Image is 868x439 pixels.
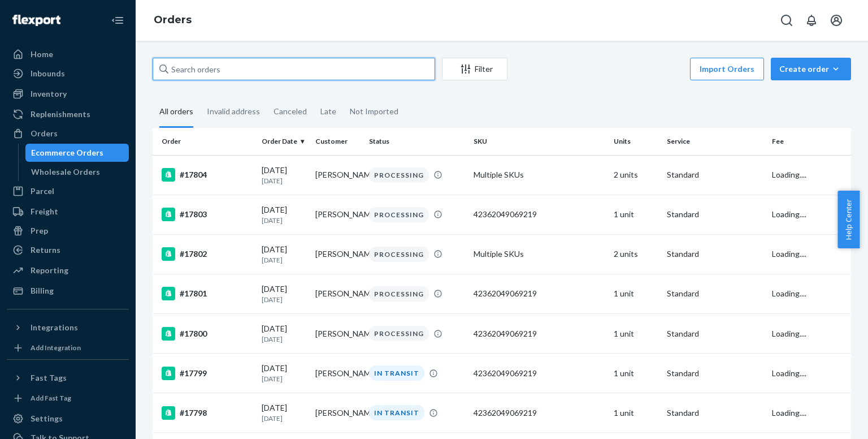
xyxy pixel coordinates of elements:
a: Home [7,45,129,63]
div: PROCESSING [369,247,429,262]
div: [DATE] [262,244,306,265]
td: Loading.... [767,393,851,433]
a: Reporting [7,261,129,279]
div: PROCESSING [369,286,429,302]
button: Help Center [837,191,860,248]
th: Order [153,128,257,155]
img: Flexport logo [12,15,60,26]
a: Ecommerce Orders [25,144,129,162]
p: Standard [667,288,762,299]
div: [DATE] [262,402,306,423]
div: Returns [31,244,60,256]
th: Fee [767,128,851,155]
td: Loading.... [767,314,851,354]
a: Prep [7,222,129,240]
div: Orders [31,128,58,139]
div: Filter [442,63,507,75]
div: Replenishments [31,109,90,120]
ol: breadcrumbs [145,4,201,37]
div: All orders [159,97,193,128]
p: [DATE] [262,374,306,384]
td: 2 units [609,234,663,274]
div: Invalid address [207,97,260,126]
input: Search orders [153,58,435,80]
div: Customer [315,136,360,146]
div: Billing [31,285,54,296]
td: [PERSON_NAME] [311,354,364,393]
div: #17798 [162,406,253,420]
div: Fast Tags [31,372,67,384]
td: Loading.... [767,234,851,274]
td: [PERSON_NAME] [311,274,364,313]
div: #17801 [162,287,253,300]
p: Standard [667,368,762,379]
div: Prep [31,225,48,236]
div: Inbounds [31,68,65,79]
div: Late [320,97,336,126]
div: #17799 [162,367,253,380]
a: Orders [7,124,129,143]
div: [DATE] [262,323,306,344]
td: 1 unit [609,314,663,354]
div: 42362049069219 [474,209,604,220]
p: Standard [667,169,762,180]
th: Service [662,128,767,155]
div: [DATE] [262,165,306,186]
p: [DATE] [262,414,306,423]
div: IN TRANSIT [369,405,424,420]
div: #17800 [162,327,253,341]
div: PROCESSING [369,326,429,341]
div: Reporting [31,265,68,276]
button: Filter [442,58,507,80]
button: Open notifications [800,9,823,32]
p: Standard [667,328,762,339]
a: Add Fast Tag [7,391,129,405]
th: Status [364,128,469,155]
a: Wholesale Orders [25,163,129,181]
div: Integrations [31,322,78,333]
div: 42362049069219 [474,407,604,419]
td: 1 unit [609,393,663,433]
p: Standard [667,248,762,260]
th: SKU [469,128,609,155]
p: Standard [667,407,762,419]
div: Settings [31,413,63,424]
td: [PERSON_NAME] [311,195,364,234]
a: Parcel [7,182,129,200]
button: Open Search Box [775,9,798,32]
div: Home [31,49,53,60]
div: 42362049069219 [474,288,604,299]
p: Standard [667,209,762,220]
div: Add Fast Tag [31,393,71,403]
button: Import Orders [690,58,764,80]
td: 1 unit [609,274,663,313]
div: Inventory [31,88,67,100]
button: Open account menu [825,9,848,32]
td: Loading.... [767,155,851,195]
button: Close Navigation [106,9,129,32]
td: Loading.... [767,354,851,393]
p: [DATE] [262,295,306,304]
button: Create order [771,58,851,80]
div: Ecommerce Orders [31,147,103,158]
a: Replenishments [7,105,129,123]
div: #17803 [162,208,253,221]
div: #17804 [162,168,253,182]
td: [PERSON_NAME] [311,234,364,274]
div: 42362049069219 [474,328,604,339]
td: [PERSON_NAME] [311,314,364,354]
div: Not Imported [350,97,398,126]
div: IN TRANSIT [369,365,424,381]
a: Inbounds [7,64,129,83]
div: 42362049069219 [474,368,604,379]
td: Multiple SKUs [469,234,609,274]
a: Returns [7,241,129,259]
a: Freight [7,203,129,221]
td: 1 unit [609,354,663,393]
p: [DATE] [262,334,306,344]
div: PROCESSING [369,167,429,183]
p: [DATE] [262,176,306,186]
div: PROCESSING [369,207,429,222]
td: 2 units [609,155,663,195]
